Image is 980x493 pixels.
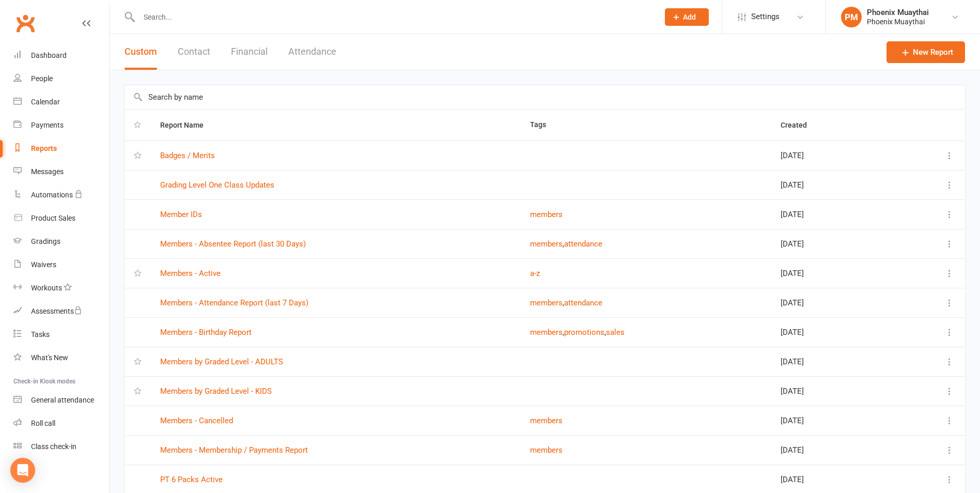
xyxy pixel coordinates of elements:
[521,110,771,141] th: Tags
[160,416,233,425] a: Members - Cancelled
[13,412,109,435] a: Roll call
[771,141,896,170] td: [DATE]
[867,8,929,17] div: Phoenix Muaythai
[13,300,109,323] a: Assessments
[31,442,76,451] div: Class check-in
[31,330,50,338] div: Tasks
[12,10,38,36] a: Clubworx
[288,34,336,70] button: Attendance
[160,180,274,190] a: Grading Level One Class Updates
[125,85,965,109] input: Search by name
[841,7,862,27] div: PM
[160,239,306,249] a: Members - Absentee Report (last 30 Days)
[530,267,540,280] button: a-z
[13,230,109,253] a: Gradings
[771,258,896,288] td: [DATE]
[13,114,109,137] a: Payments
[160,119,215,131] button: Report Name
[604,328,606,337] span: ,
[31,51,67,59] div: Dashboard
[665,8,709,26] button: Add
[771,229,896,258] td: [DATE]
[751,5,780,28] span: Settings
[160,298,308,307] a: Members - Attendance Report (last 7 Days)
[160,269,221,278] a: Members - Active
[31,214,75,222] div: Product Sales
[530,297,563,309] button: members
[31,284,62,292] div: Workouts
[13,276,109,300] a: Workouts
[563,328,564,337] span: ,
[530,208,563,221] button: members
[31,353,68,362] div: What's New
[530,444,563,456] button: members
[13,183,109,207] a: Automations
[867,17,929,26] div: Phoenix Muaythai
[13,44,109,67] a: Dashboard
[771,347,896,376] td: [DATE]
[13,90,109,114] a: Calendar
[31,260,56,269] div: Waivers
[771,435,896,465] td: [DATE]
[13,207,109,230] a: Product Sales
[771,317,896,347] td: [DATE]
[160,210,202,219] a: Member IDs
[160,445,308,455] a: Members - Membership / Payments Report
[31,74,53,83] div: People
[31,419,55,427] div: Roll call
[13,346,109,369] a: What's New
[125,34,157,70] button: Custom
[31,144,57,152] div: Reports
[563,239,564,249] span: ,
[31,98,60,106] div: Calendar
[160,328,252,337] a: Members - Birthday Report
[160,121,215,129] span: Report Name
[530,238,563,250] button: members
[771,406,896,435] td: [DATE]
[606,326,625,338] button: sales
[683,13,696,21] span: Add
[771,376,896,406] td: [DATE]
[530,326,563,338] button: members
[13,323,109,346] a: Tasks
[31,121,64,129] div: Payments
[160,151,215,160] a: Badges / Merits
[13,253,109,276] a: Waivers
[160,475,223,484] a: PT 6 Packs Active
[564,297,602,309] button: attendance
[13,137,109,160] a: Reports
[13,67,109,90] a: People
[563,298,564,307] span: ,
[160,387,272,396] a: Members by Graded Level - KIDS
[136,10,651,24] input: Search...
[231,34,268,70] button: Financial
[13,160,109,183] a: Messages
[781,119,818,131] button: Created
[771,199,896,229] td: [DATE]
[160,357,283,366] a: Members by Graded Level - ADULTS
[13,389,109,412] a: General attendance kiosk mode
[564,326,604,338] button: promotions
[10,458,35,483] div: Open Intercom Messenger
[31,396,94,404] div: General attendance
[13,435,109,458] a: Class kiosk mode
[178,34,210,70] button: Contact
[564,238,602,250] button: attendance
[886,41,965,63] a: New Report
[31,167,64,176] div: Messages
[771,288,896,317] td: [DATE]
[530,414,563,427] button: members
[781,121,818,129] span: Created
[31,307,82,315] div: Assessments
[31,191,73,199] div: Automations
[31,237,60,245] div: Gradings
[771,170,896,199] td: [DATE]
